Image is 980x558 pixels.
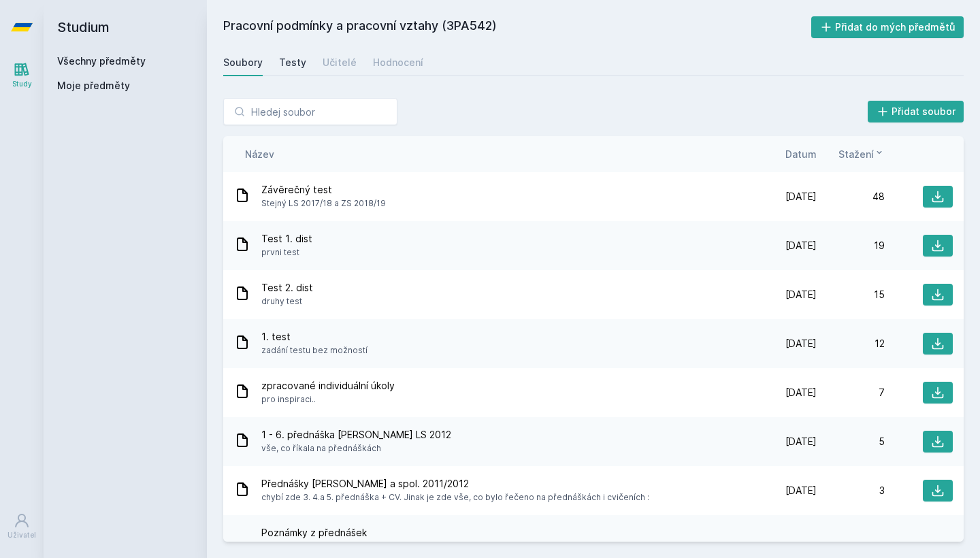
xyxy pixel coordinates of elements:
a: Study [3,54,41,96]
div: 7 [817,386,885,399]
span: 1. test [261,330,367,344]
span: prvni test [261,246,312,259]
div: 5 [817,435,885,448]
button: Přidat soubor [868,101,964,122]
span: Test 1. dist [261,232,312,246]
button: Stažení [838,147,885,161]
input: Hledej soubor [223,98,397,125]
div: Testy [279,56,306,69]
span: [DATE] [785,288,817,301]
span: zpracované individuální úkoly [261,379,395,393]
span: druhy test [261,295,313,308]
span: pro inspiraci.. [261,393,395,406]
span: 1 - 6. přednáška [PERSON_NAME] LS 2012 [261,428,451,442]
span: [DATE] [785,435,817,448]
span: [DATE] [785,239,817,252]
a: Všechny předměty [57,55,146,67]
div: Učitelé [323,56,357,69]
span: [DATE] [785,190,817,203]
div: 3 [817,484,885,497]
div: 48 [817,190,885,203]
div: Study [12,79,32,89]
span: vše, co říkala na přednáškách [261,442,451,455]
span: zadání testu bez možností [261,344,367,357]
div: Uživatel [7,530,36,540]
span: Závěrečný test [261,183,386,197]
h2: Pracovní podmínky a pracovní vztahy (3PA542) [223,16,811,38]
a: Učitelé [323,49,357,76]
span: chybí zde 3. 4.a 5. přednáška + CV. Jinak je zde vše, co bylo řečeno na přednáškách i cvičeních : [261,491,649,504]
a: Soubory [223,49,263,76]
span: Stažení [838,147,874,161]
span: [DATE] [785,386,817,399]
div: 15 [817,288,885,301]
span: Stejný LS 2017/18 a ZS 2018/19 [261,197,386,210]
div: 12 [817,337,885,350]
button: Datum [785,147,817,161]
span: Moje předměty [57,79,130,93]
span: [DATE] [785,484,817,497]
span: Přednášky [PERSON_NAME] a spol. 2011/2012 [261,477,649,491]
span: [DATE] [785,337,817,350]
span: Test 2. dist [261,281,313,295]
span: Poznámky z přednášek [261,526,743,540]
div: Soubory [223,56,263,69]
div: Hodnocení [373,56,423,69]
a: Hodnocení [373,49,423,76]
button: Název [245,147,274,161]
a: Testy [279,49,306,76]
div: 19 [817,239,885,252]
button: Přidat do mých předmětů [811,16,964,38]
a: Uživatel [3,506,41,547]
